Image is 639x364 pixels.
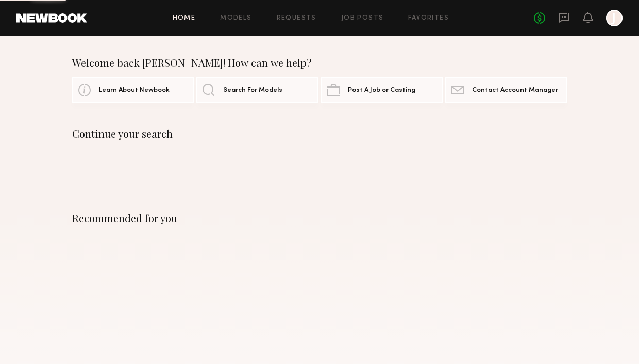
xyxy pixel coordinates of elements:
a: Search For Models [196,77,318,103]
a: Contact Account Manager [445,77,567,103]
div: Recommended for you [72,212,567,224]
a: Requests [277,15,316,22]
a: Home [173,15,196,22]
a: J [606,10,623,26]
a: Models [220,15,251,22]
a: Learn About Newbook [72,77,194,103]
div: Welcome back [PERSON_NAME]! How can we help? [72,57,567,69]
span: Post A Job or Casting [348,87,415,94]
span: Search For Models [223,87,282,94]
a: Post A Job or Casting [321,77,443,103]
div: Continue your search [72,128,567,140]
span: Learn About Newbook [99,87,170,94]
a: Job Posts [341,15,384,22]
span: Contact Account Manager [472,87,558,94]
a: Favorites [408,15,449,22]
